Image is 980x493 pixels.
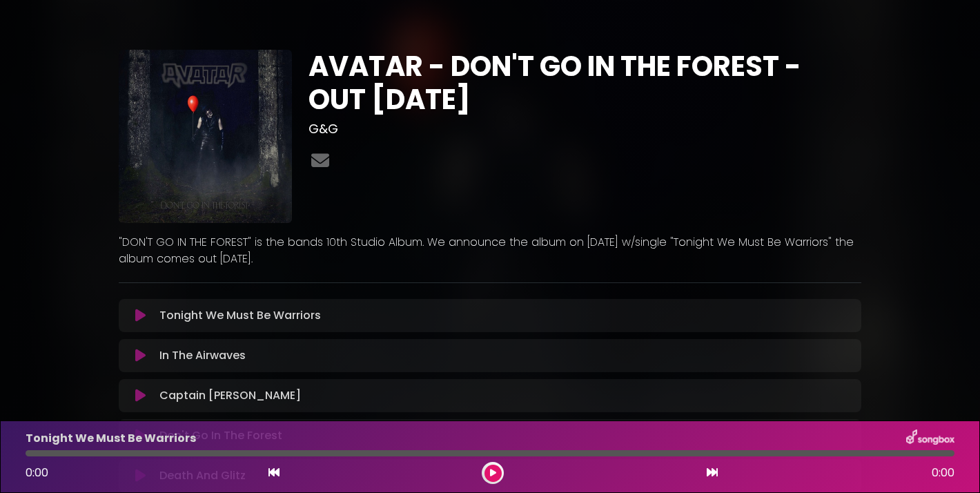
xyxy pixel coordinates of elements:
p: Captain [PERSON_NAME] [159,387,301,404]
h3: G&G [308,122,861,137]
img: songbox-logo-white.png [906,429,954,447]
p: In The Airwaves [159,347,246,364]
p: Tonight We Must Be Warriors [26,430,196,447]
img: F2dxkizfSxmxPj36bnub [119,50,292,223]
span: 0:00 [26,465,48,481]
p: "DON'T GO IN THE FOREST" is the bands 10th Studio Album. We announce the album on [DATE] w/single... [119,234,861,267]
p: Tonight We Must Be Warriors [159,307,321,324]
span: 0:00 [932,465,954,481]
h1: AVATAR - DON'T GO IN THE FOREST - OUT [DATE] [308,50,861,116]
